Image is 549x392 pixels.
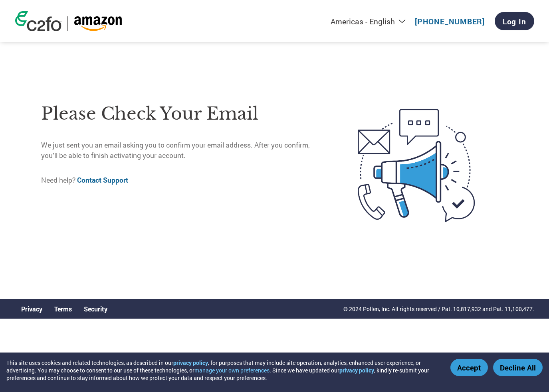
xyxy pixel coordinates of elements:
[41,101,324,127] h1: Please check your email
[41,140,324,161] p: We just sent you an email asking you to confirm your email address. After you confirm, you’ll be ...
[54,305,72,313] a: Terms
[343,305,534,313] p: © 2024 Pollen, Inc. All rights reserved / Pat. 10,817,932 and Pat. 11,100,477.
[84,305,107,313] a: Security
[194,366,270,374] button: manage your own preferences
[74,16,122,31] img: Amazon
[415,16,485,26] a: [PHONE_NUMBER]
[15,11,61,31] img: c2fo logo
[21,305,42,313] a: Privacy
[324,95,508,236] img: open-email
[339,366,374,374] a: privacy policy
[173,359,208,366] a: privacy policy
[493,359,543,376] button: Decline All
[450,359,488,376] button: Accept
[495,12,534,30] a: Log In
[6,359,439,382] div: This site uses cookies and related technologies, as described in our , for purposes that may incl...
[41,175,324,185] p: Need help?
[77,175,128,185] a: Contact Support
